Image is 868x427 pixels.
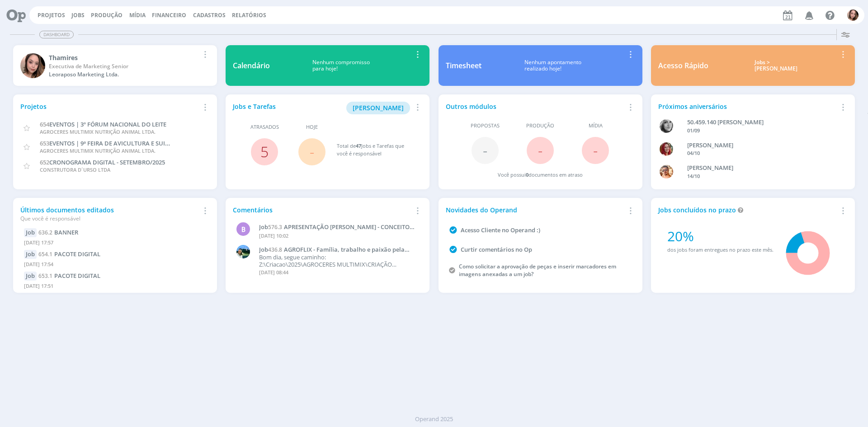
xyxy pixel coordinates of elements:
div: Total de Jobs e Tarefas que você é responsável [337,142,414,157]
span: CONSTRUTORA D´URSO LTDA [40,166,110,173]
span: Hoje [306,123,318,131]
span: BANNER [54,228,78,236]
a: [PERSON_NAME] [346,103,410,112]
span: Mídia [589,122,603,130]
div: Jobs e Tarefas [233,102,412,114]
a: Projetos [38,11,65,19]
div: Comentários [233,205,412,215]
span: [DATE] 10:02 [259,232,288,239]
p: Bom dia, segue caminho: [259,254,417,261]
span: AGROCERES MULTIMIX NUTRIÇÃO ANIMAL LTDA. [40,128,156,135]
a: 654EVENTOS | 3º FÓRUM NACIONAL DO LEITE [40,120,166,128]
img: V [236,245,250,258]
div: Nenhum compromisso para hoje! [270,59,412,72]
a: Mídia [129,11,146,19]
div: Acesso Rápido [658,60,708,71]
p: Z:\Criacao\2025\AGROCERES MULTIMIX\CRIAÇÃO 2025\436 - AGROFLIX\AGROFLIX - Família, trabalho e... [259,261,417,268]
span: 652 [40,158,49,166]
button: Projetos [35,12,68,19]
span: 47 [356,142,361,149]
div: Próximos aniversários [658,102,837,111]
div: 50.459.140 JANAÍNA LUNA FERRO [687,118,834,127]
a: 636.2BANNER [38,228,78,236]
div: [DATE] 17:57 [24,237,206,250]
div: Job [24,250,37,259]
div: 20% [667,226,774,246]
a: Como solicitar a aprovação de peças e inserir marcadores em imagens anexadas a um job? [459,263,616,278]
img: T [20,53,45,78]
div: Jobs > [PERSON_NAME] [715,59,837,72]
div: Job [24,272,37,281]
span: 04/10 [687,150,700,156]
div: Que você é responsável [20,215,199,223]
div: Você possui documentos em atraso [498,171,583,179]
button: T [847,7,859,23]
span: AGROCERES MULTIMIX NUTRIÇÃO ANIMAL LTDA. [40,147,156,154]
div: [DATE] 17:51 [24,281,206,294]
span: Atrasados [250,123,279,131]
div: VICTOR MIRON COUTO [687,164,834,173]
span: [PERSON_NAME] [353,103,404,112]
span: EVENTOS | 9ª FEIRA DE AVICULTURA E SUINOCULTURA DO NORDESTE 2025 [49,139,256,147]
div: Últimos documentos editados [20,205,199,223]
span: 0 [526,171,528,178]
img: G [660,142,673,156]
div: Outros módulos [446,102,625,111]
span: PACOTE DIGITAL [54,272,100,280]
span: [DATE] 08:44 [259,269,288,276]
a: Relatórios [232,11,266,19]
a: Produção [91,11,123,19]
span: CRONOGRAMA DIGITAL - SETEMBRO/2025 [49,158,165,166]
div: [DATE] 17:54 [24,259,206,272]
div: Job [24,228,37,237]
a: 5 [260,142,269,161]
button: Jobs [69,12,87,19]
span: AGROFLIX - Família, trabalho e paixão pela suinocultura [259,245,405,261]
span: - [538,141,542,160]
a: 652CRONOGRAMA DIGITAL - SETEMBRO/2025 [40,158,165,166]
a: Acesso Cliente no Operand :) [461,226,540,234]
span: 654.1 [38,250,52,258]
span: 653.1 [38,272,52,280]
a: Job576.3APRESENTAÇÃO [PERSON_NAME] - CONCEITO AGCARE [259,224,417,231]
span: APRESENTAÇÃO RICARDO - CONCEITO AGCARE [259,223,410,238]
div: Timesheet [446,60,481,71]
span: - [483,141,487,160]
a: TThamiresExecutiva de Marketing SeniorLeoraposo Marketing Ltda. [13,45,217,86]
div: Novidades do Operand [446,205,625,215]
img: J [660,119,673,133]
div: GIOVANA DE OLIVEIRA PERSINOTI [687,141,834,150]
img: V [660,165,673,178]
span: 576.3 [268,223,282,231]
div: Calendário [233,60,270,71]
a: TimesheetNenhum apontamentorealizado hoje! [439,45,642,86]
button: Mídia [127,12,148,19]
span: Dashboard [39,31,74,38]
span: PACOTE DIGITAL [54,250,100,258]
span: 636.2 [38,229,52,236]
button: Cadastros [190,12,228,19]
div: Jobs concluídos no prazo [658,205,837,215]
a: 654.1PACOTE DIGITAL [38,250,100,258]
span: 01/09 [687,127,700,134]
span: 654 [40,120,49,128]
div: Thamires [49,53,199,62]
span: - [310,142,314,161]
div: Leoraposo Marketing Ltda. [49,70,199,79]
a: Jobs [71,11,85,19]
button: Relatórios [229,12,269,19]
span: Produção [526,122,554,130]
span: Propostas [471,122,500,130]
div: Projetos [20,102,199,111]
span: 14/10 [687,173,700,179]
button: [PERSON_NAME] [346,102,410,114]
div: dos jobs foram entregues no prazo este mês. [667,246,774,254]
a: 653EVENTOS | 9ª FEIRA DE AVICULTURA E SUINOCULTURA DO NORDESTE 2025 [40,139,256,147]
button: Produção [88,12,125,19]
span: 653 [40,139,49,147]
span: Cadastros [193,11,226,19]
a: Job436.8AGROFLIX - Família, trabalho e paixão pela suinocultura [259,246,417,253]
div: Executiva de Marketing Senior [49,62,199,70]
a: Financeiro [152,11,186,19]
a: 653.1PACOTE DIGITAL [38,272,100,280]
